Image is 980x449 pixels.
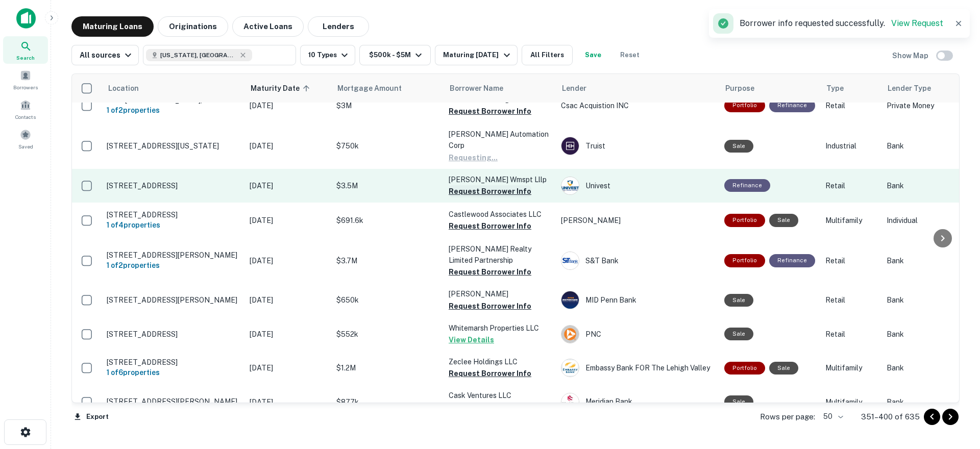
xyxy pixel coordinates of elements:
[160,51,237,60] span: [US_STATE], [GEOGRAPHIC_DATA]
[107,260,239,271] h6: 1 of 2 properties
[556,74,719,103] th: Lender
[449,185,531,197] button: Request Borrower Info
[449,174,551,185] p: [PERSON_NAME] Wmspt Lllp
[561,393,579,411] img: picture
[891,18,943,28] a: View Request
[443,49,512,61] div: Maturing [DATE]
[449,220,531,232] button: Request Borrower Info
[561,326,579,343] img: picture
[561,359,714,377] div: Embassy Bank FOR The Lehigh Valley
[250,362,326,373] p: [DATE]
[158,16,228,37] button: Originations
[825,329,876,340] p: Retail
[924,409,940,425] button: Go to previous page
[887,329,968,340] p: Bank
[888,82,931,94] span: Lender Type
[825,362,876,373] p: Multifamily
[522,45,573,65] button: All Filters
[892,50,930,61] h6: Show Map
[250,329,326,340] p: [DATE]
[13,83,38,91] span: Borrowers
[561,325,714,343] div: PNC
[724,328,753,340] div: Sale
[825,215,876,226] p: Multifamily
[887,362,968,373] p: Bank
[561,177,579,194] img: picture
[3,36,48,64] a: Search
[561,100,714,111] p: Csac Acquistion INC
[825,396,876,408] p: Multifamily
[719,74,820,103] th: Purpose
[449,266,531,278] button: Request Borrower Info
[337,82,415,94] span: Mortgage Amount
[449,390,551,401] p: Cask Ventures LLC
[449,322,551,334] p: Whitemarsh Properties LLC
[250,100,326,111] p: [DATE]
[449,334,494,346] button: View Details
[71,409,111,425] button: Export
[16,54,35,62] span: Search
[769,214,798,227] div: Sale
[819,409,845,424] div: 50
[308,16,369,37] button: Lenders
[250,140,326,152] p: [DATE]
[3,95,48,123] div: Contacts
[107,210,239,219] p: [STREET_ADDRESS]
[760,411,815,423] p: Rows per page:
[336,255,438,266] p: $3.7M
[562,82,586,94] span: Lender
[769,362,798,375] div: Sale
[887,140,968,152] p: Bank
[449,209,551,220] p: Castlewood Associates LLC
[435,45,517,65] button: Maturing [DATE]
[826,82,844,94] span: Type
[861,411,920,423] p: 351–400 of 635
[561,137,714,155] div: Truist
[250,396,326,408] p: [DATE]
[929,367,980,416] iframe: Chat Widget
[80,49,134,61] div: All sources
[107,251,239,260] p: [STREET_ADDRESS][PERSON_NAME]
[336,329,438,340] p: $552k
[614,45,646,65] button: Reset
[16,8,36,29] img: capitalize-icon.png
[250,294,326,306] p: [DATE]
[3,125,48,153] div: Saved
[887,215,968,226] p: Individual
[825,140,876,152] p: Industrial
[887,294,968,306] p: Bank
[724,179,770,192] div: This loan purpose was for refinancing
[724,362,765,375] div: This is a portfolio loan with 6 properties
[107,295,239,305] p: [STREET_ADDRESS][PERSON_NAME]
[250,255,326,266] p: [DATE]
[102,74,244,103] th: Location
[825,294,876,306] p: Retail
[561,291,579,309] img: picture
[3,66,48,93] a: Borrowers
[331,74,444,103] th: Mortgage Amount
[577,45,609,65] button: Save your search to get updates of matches that match your search criteria.
[250,180,326,191] p: [DATE]
[942,409,959,425] button: Go to next page
[18,142,33,151] span: Saved
[336,362,438,373] p: $1.2M
[449,243,551,266] p: [PERSON_NAME] Realty Limited Partnership
[887,180,968,191] p: Bank
[561,177,714,195] div: Univest
[561,137,579,155] img: picture
[336,396,438,408] p: $877k
[724,214,765,227] div: This is a portfolio loan with 4 properties
[561,215,714,226] p: [PERSON_NAME]
[107,330,239,339] p: [STREET_ADDRESS]
[336,215,438,226] p: $691.6k
[244,74,331,103] th: Maturity Date
[71,16,154,37] button: Maturing Loans
[724,140,753,153] div: Sale
[107,358,239,367] p: [STREET_ADDRESS]
[107,181,239,190] p: [STREET_ADDRESS]
[450,82,503,94] span: Borrower Name
[250,215,326,226] p: [DATE]
[359,45,431,65] button: $500k - $5M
